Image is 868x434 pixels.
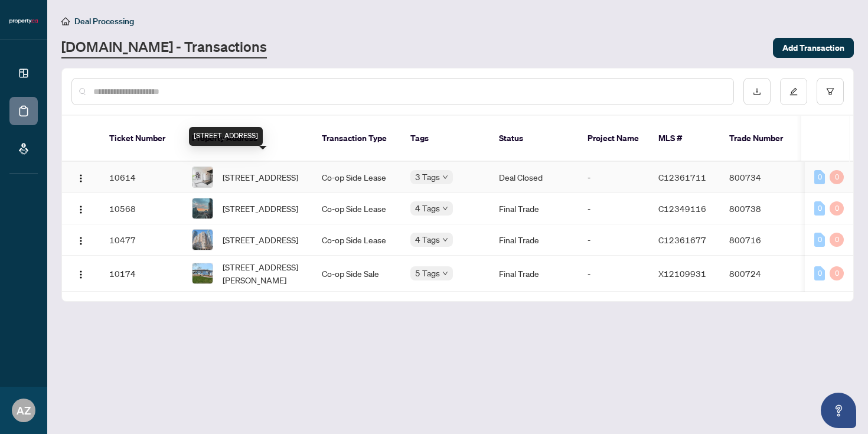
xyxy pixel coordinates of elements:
[743,78,771,105] button: download
[223,202,298,215] span: [STREET_ADDRESS]
[814,170,825,184] div: 0
[490,162,578,193] td: Deal Closed
[100,193,182,224] td: 10568
[61,17,70,25] span: home
[658,268,706,279] span: X12109931
[100,116,182,162] th: Ticket Number
[817,78,844,105] button: filter
[814,233,825,247] div: 0
[415,201,440,215] span: 4 Tags
[9,18,38,25] img: logo
[192,263,213,283] img: thumbnail-img
[312,256,401,292] td: Co-op Side Sale
[192,198,213,218] img: thumbnail-img
[658,203,706,214] span: C12349116
[442,237,448,243] span: down
[415,170,440,184] span: 3 Tags
[720,256,802,292] td: 800724
[658,172,706,182] span: C12361711
[578,162,649,193] td: -
[415,233,440,246] span: 4 Tags
[578,224,649,256] td: -
[76,174,86,183] img: Logo
[490,193,578,224] td: Final Trade
[61,37,267,58] a: [DOMAIN_NAME] - Transactions
[442,270,448,276] span: down
[74,16,134,27] span: Deal Processing
[415,266,440,280] span: 5 Tags
[658,234,706,245] span: C12361677
[773,38,854,58] button: Add Transaction
[826,87,834,96] span: filter
[830,266,844,280] div: 0
[71,230,90,249] button: Logo
[720,116,802,162] th: Trade Number
[312,162,401,193] td: Co-op Side Lease
[100,224,182,256] td: 10477
[814,201,825,216] div: 0
[814,266,825,280] div: 0
[649,116,720,162] th: MLS #
[192,230,213,250] img: thumbnail-img
[490,116,578,162] th: Status
[401,116,490,162] th: Tags
[442,205,448,211] span: down
[76,236,86,246] img: Logo
[312,224,401,256] td: Co-op Side Lease
[71,199,90,218] button: Logo
[789,87,798,96] span: edit
[76,270,86,279] img: Logo
[17,402,31,419] span: AZ
[71,168,90,187] button: Logo
[490,224,578,256] td: Final Trade
[442,174,448,180] span: down
[312,193,401,224] td: Co-op Side Lease
[578,256,649,292] td: -
[780,78,807,105] button: edit
[753,87,761,96] span: download
[782,38,844,57] span: Add Transaction
[223,171,298,184] span: [STREET_ADDRESS]
[182,116,312,162] th: Property Address
[720,224,802,256] td: 800716
[490,256,578,292] td: Final Trade
[830,201,844,216] div: 0
[223,233,298,246] span: [STREET_ADDRESS]
[821,393,856,428] button: Open asap
[312,116,401,162] th: Transaction Type
[100,162,182,193] td: 10614
[189,127,263,146] div: [STREET_ADDRESS]
[76,205,86,214] img: Logo
[578,116,649,162] th: Project Name
[578,193,649,224] td: -
[830,233,844,247] div: 0
[830,170,844,184] div: 0
[71,264,90,283] button: Logo
[720,193,802,224] td: 800738
[720,162,802,193] td: 800734
[192,167,213,187] img: thumbnail-img
[100,256,182,292] td: 10174
[223,260,303,286] span: [STREET_ADDRESS][PERSON_NAME]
